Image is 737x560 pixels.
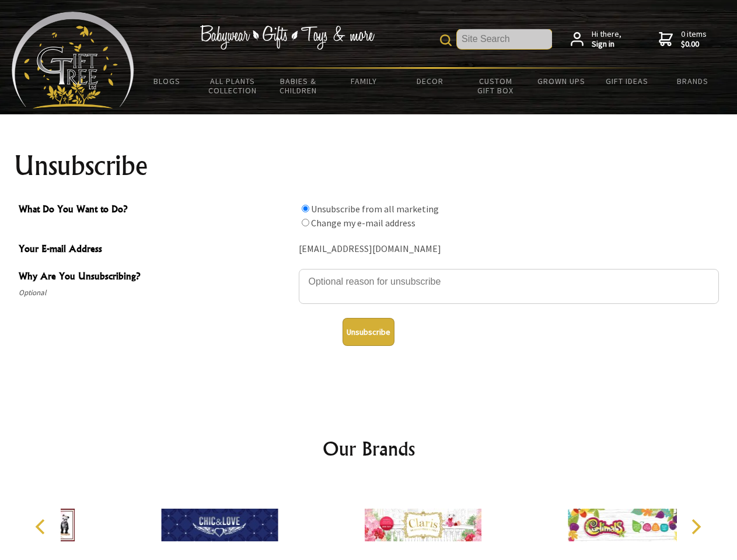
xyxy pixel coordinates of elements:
textarea: Why Are You Unsubscribing? [299,269,719,304]
div: [EMAIL_ADDRESS][DOMAIN_NAME] [299,240,719,258]
a: Family [331,69,397,93]
h2: Our Brands [23,435,714,463]
img: Babyware - Gifts - Toys and more... [12,12,134,108]
strong: $0.00 [681,39,707,50]
span: Why Are You Unsubscribing? [19,269,293,286]
input: What Do You Want to Do? [302,219,309,226]
img: product search [440,34,452,46]
span: Optional [19,286,293,300]
a: Gift Ideas [594,69,660,93]
a: Hi there,Sign in [571,29,621,50]
a: Brands [660,69,726,93]
span: 0 items [681,29,707,50]
strong: Sign in [592,39,621,50]
label: Unsubscribe from all marketing [311,203,439,215]
a: Custom Gift Box [463,69,529,103]
img: Babywear - Gifts - Toys & more [200,25,375,50]
a: Babies & Children [266,69,331,103]
label: Change my e-mail address [311,217,415,229]
a: Decor [397,69,463,93]
h1: Unsubscribe [14,152,724,180]
span: What Do You Want to Do? [19,202,293,219]
button: Unsubscribe [343,318,394,346]
span: Hi there, [592,29,621,50]
button: Previous [29,514,55,540]
span: Your E-mail Address [19,242,293,258]
a: BLOGS [134,69,200,93]
a: Grown Ups [528,69,594,93]
a: All Plants Collection [200,69,266,103]
input: Site Search [457,29,552,49]
input: What Do You Want to Do? [302,205,309,212]
a: 0 items$0.00 [659,29,707,50]
button: Next [683,514,708,540]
